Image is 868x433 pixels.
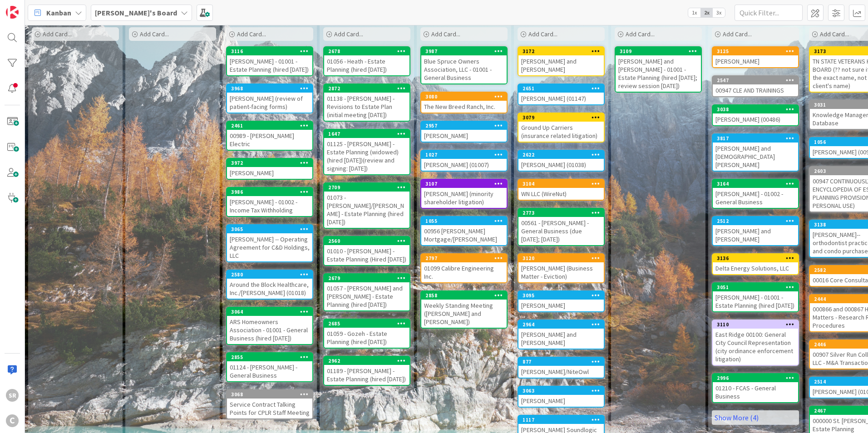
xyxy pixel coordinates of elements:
div: [PERSON_NAME] [227,167,312,179]
div: WN LLC (WireNut) [518,188,604,200]
div: 2580 [227,271,312,279]
div: 3120 [523,255,604,261]
a: 3125[PERSON_NAME] [712,46,799,68]
a: 2512[PERSON_NAME] and [PERSON_NAME] [712,216,799,246]
div: 3051[PERSON_NAME] - 01001 - Estate Planning (hired [DATE]) [713,283,798,311]
div: 01059 - Gozeh - Estate Planning (hired [DATE]) [324,328,409,348]
div: [PERSON_NAME] (01147) [518,93,604,104]
a: 2622[PERSON_NAME] (01038) [518,150,605,172]
div: 2679 [324,274,409,282]
span: Add Card... [334,30,363,38]
a: 3986[PERSON_NAME] - 01002 - Income Tax Withholding [226,187,313,217]
div: [PERSON_NAME] (01038) [518,159,604,171]
div: 01125 - [PERSON_NAME] - Estate Planning (widowed) (hired [DATE])(review and signing: [DATE]) [324,138,409,174]
div: 3095 [518,291,604,300]
div: 3068Service Contract Talking Points for CPLR Staff Meeting [227,390,312,418]
div: 877 [518,358,604,366]
div: 3095[PERSON_NAME] [518,291,604,311]
div: 3064ARS Homeowners Association - 01001 - General Business (hired [DATE]) [227,308,312,344]
span: Add Card... [43,30,72,38]
a: 3038[PERSON_NAME] (00486) [712,104,799,126]
div: [PERSON_NAME] - 01001 - Estate Planning (hired [DATE]) [713,291,798,311]
div: 3051 [717,284,798,290]
div: 3104 [523,181,604,187]
a: 105500956 [PERSON_NAME] Mortgage/[PERSON_NAME] [420,216,508,246]
div: 246100989 - [PERSON_NAME] Electric [227,122,312,150]
div: Around the Block Healthcare, Inc./[PERSON_NAME] (01018) [227,279,312,299]
div: 3968 [227,84,312,93]
div: 01010 - [PERSON_NAME] - Estate Planning (Hired [DATE]) [324,245,409,265]
div: 3136 [717,255,798,261]
div: 2685 [328,320,409,327]
a: 3817[PERSON_NAME] and [DEMOGRAPHIC_DATA][PERSON_NAME] [712,133,799,172]
input: Quick Filter... [735,5,803,21]
div: 00561 - [PERSON_NAME] - General Business (due [DATE]; [DATE]) [518,217,604,245]
div: 3110 [713,320,798,329]
a: 3164[PERSON_NAME] - 01002 - General Business [712,179,799,209]
div: 2622 [518,151,604,159]
div: 279701099 Calibre Engineering Inc. [421,254,507,282]
a: 277300561 - [PERSON_NAME] - General Business (due [DATE]; [DATE]) [518,208,605,246]
div: 00989 - [PERSON_NAME] Electric [227,130,312,150]
div: [PERSON_NAME] [713,55,798,67]
div: 3080 [421,93,507,101]
a: 256001010 - [PERSON_NAME] - Estate Planning (Hired [DATE]) [323,236,410,266]
div: [PERSON_NAME] (minority shareholder litigation) [421,188,507,208]
div: 01057 - [PERSON_NAME] and [PERSON_NAME] - Estate Planning (hired [DATE]) [324,282,409,310]
div: 3064 [227,308,312,316]
div: 2547 [717,77,798,84]
div: East Ridge 00100: General City Council Representation (city ordinance enforcement litigation) [713,329,798,365]
a: 2651[PERSON_NAME] (01147) [518,84,605,105]
div: 01124 - [PERSON_NAME] - General Business [227,361,312,381]
div: 3125 [717,48,798,54]
div: 2858Weekly Standing Meeting ([PERSON_NAME] and [PERSON_NAME]) [421,291,507,328]
a: 2964[PERSON_NAME] and [PERSON_NAME] [518,320,605,349]
div: [PERSON_NAME] - 01001 - Estate Planning (hired [DATE]) [227,55,312,75]
a: 3064ARS Homeowners Association - 01001 - General Business (hired [DATE]) [226,307,313,345]
div: [PERSON_NAME] (Business Matter - Eviction) [518,262,604,282]
div: 3972[PERSON_NAME] [227,159,312,179]
div: 2512 [717,218,798,224]
div: 3125[PERSON_NAME] [713,47,798,67]
div: 2872 [324,84,409,93]
div: 277300561 - [PERSON_NAME] - General Business (due [DATE]; [DATE]) [518,209,604,245]
div: 3109 [616,47,701,55]
div: 3986 [231,189,312,195]
div: 2461 [231,123,312,129]
div: 2622 [523,152,604,158]
a: 1027[PERSON_NAME] (01007) [420,150,508,172]
div: 1027 [425,152,507,158]
div: 3064 [231,309,312,315]
div: 2797 [425,255,507,261]
div: 3172[PERSON_NAME] and [PERSON_NAME] [518,47,604,75]
div: 254700947 CLE AND TRAININGS [713,76,798,96]
div: 2962 [328,358,409,364]
span: Add Card... [528,30,557,38]
div: [PERSON_NAME] and [DEMOGRAPHIC_DATA][PERSON_NAME] [713,143,798,171]
div: 3107 [425,181,507,187]
span: Add Card... [140,30,169,38]
a: 3172[PERSON_NAME] and [PERSON_NAME] [518,46,605,76]
a: 3972[PERSON_NAME] [226,158,313,180]
div: 2679 [328,275,409,281]
div: 3968 [231,85,312,92]
div: 01073 - [PERSON_NAME]/[PERSON_NAME] - Estate Planning (hired [DATE]) [324,192,409,228]
div: 3095 [523,292,604,299]
div: 2685 [324,320,409,328]
div: 3120 [518,254,604,262]
div: 2797 [421,254,507,262]
a: 3107[PERSON_NAME] (minority shareholder litigation) [420,179,508,209]
div: 2962 [324,357,409,365]
div: [PERSON_NAME]/NiteOwl [518,366,604,378]
div: 2560 [324,237,409,245]
div: 2964 [523,321,604,328]
a: 877[PERSON_NAME]/NiteOwl [518,357,605,379]
div: Blue Spruce Owners Association, LLC - 01001 - General Business [421,55,507,84]
a: 268501059 - Gozeh - Estate Planning (hired [DATE]) [323,319,410,349]
a: 287201138 - [PERSON_NAME] - Revisions to Estate Plan (initial meeting [DATE]) [323,84,410,122]
div: 2651[PERSON_NAME] (01147) [518,84,604,104]
div: 2957 [425,123,507,129]
div: 3972 [227,159,312,167]
div: 2964 [518,320,604,329]
img: Visit kanbanzone.com [6,6,19,19]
